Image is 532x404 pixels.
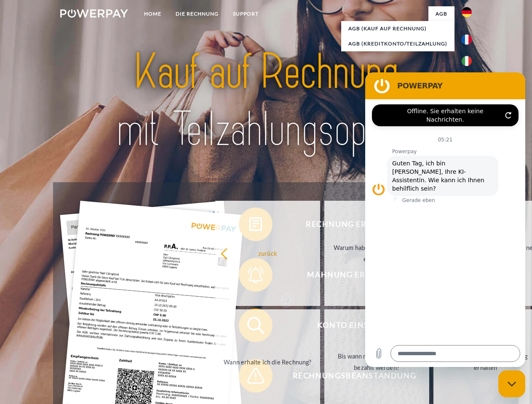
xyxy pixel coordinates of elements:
[329,242,424,265] div: Warum habe ich eine Rechnung erhalten?
[428,6,454,21] a: agb
[60,9,128,18] img: logo-powerpay-white.svg
[462,35,472,45] img: fr
[220,356,315,367] div: Wann erhalte ich die Rechnung?
[80,40,452,161] img: title-powerpay_de.svg
[498,370,525,397] iframe: Schaltfläche zum Öffnen des Messaging-Fensters; Konversation läuft
[365,72,525,367] iframe: Messaging-Fenster
[168,6,226,21] a: DIE RECHNUNG
[462,56,472,66] img: it
[329,351,424,373] div: Bis wann muss die Rechnung bezahlt werden?
[137,6,168,21] a: Home
[220,247,315,259] div: zurück
[226,6,266,21] a: SUPPORT
[341,21,454,36] a: AGB (Kauf auf Rechnung)
[341,36,454,51] a: AGB (Kreditkonto/Teilzahlung)
[462,7,472,17] img: de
